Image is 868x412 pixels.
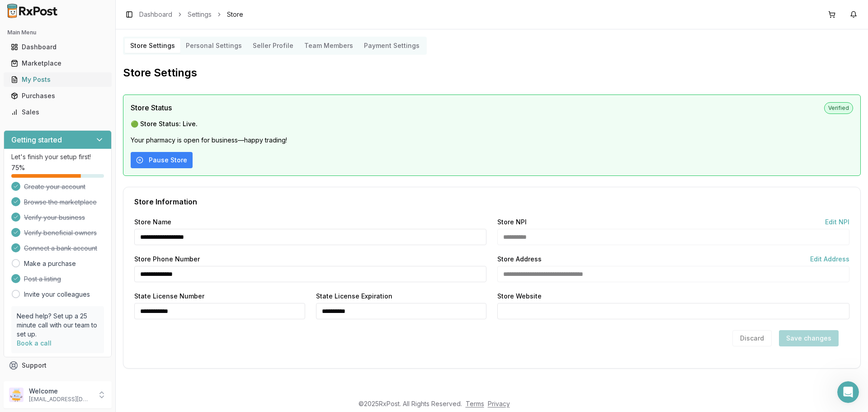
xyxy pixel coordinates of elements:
[24,182,85,191] span: Create your account
[4,4,61,18] img: RxPost Logo
[131,152,193,168] button: Pause Store
[7,39,108,55] a: Dashboard
[11,108,104,117] div: Sales
[9,388,24,402] img: User avatar
[497,256,542,262] label: Store Address
[824,102,853,114] span: Verified
[139,10,172,19] a: Dashboard
[4,105,112,119] button: Sales
[11,134,62,145] h3: Getting started
[188,10,212,19] a: Settings
[131,102,172,113] span: Store Status
[227,10,243,19] span: Store
[466,400,484,407] a: Terms
[29,396,92,403] p: [EMAIL_ADDRESS][DOMAIN_NAME]
[125,38,180,53] button: Store Settings
[24,244,97,253] span: Connect a bank account
[123,66,861,80] h2: Store Settings
[4,40,112,54] button: Dashboard
[24,228,97,237] span: Verify beneficial owners
[11,59,104,68] div: Marketplace
[497,293,542,299] label: Store Website
[22,377,52,386] span: Feedback
[7,55,108,71] a: Marketplace
[17,339,52,347] a: Book a call
[139,10,243,19] nav: breadcrumb
[4,374,112,390] button: Feedback
[7,29,108,36] h2: Main Menu
[837,381,859,403] iframe: Intercom live chat
[7,88,108,104] a: Purchases
[17,312,99,339] p: Need help? Set up a 25 minute call with our team to set up.
[29,387,92,396] p: Welcome
[4,89,112,103] button: Purchases
[316,293,392,299] label: State License Expiration
[11,75,104,84] div: My Posts
[7,71,108,88] a: My Posts
[131,136,853,145] p: Your pharmacy is open for business—happy trading!
[359,38,425,53] button: Payment Settings
[497,219,527,225] label: Store NPI
[4,72,112,87] button: My Posts
[131,119,853,128] p: 🟢 Store Status: Live.
[488,400,510,407] a: Privacy
[11,152,104,161] p: Let's finish your setup first!
[24,259,76,268] a: Make a purchase
[4,56,112,71] button: Marketplace
[247,38,299,53] button: Seller Profile
[11,43,104,52] div: Dashboard
[11,163,25,172] span: 75 %
[180,38,247,53] button: Personal Settings
[24,290,90,299] a: Invite your colleagues
[299,38,359,53] button: Team Members
[4,357,112,374] button: Support
[24,198,97,207] span: Browse the marketplace
[134,219,171,225] label: Store Name
[134,198,849,205] div: Store Information
[7,104,108,120] a: Sales
[24,213,85,222] span: Verify your business
[134,256,200,262] label: Store Phone Number
[24,275,61,284] span: Post a listing
[11,91,104,100] div: Purchases
[134,293,204,299] label: State License Number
